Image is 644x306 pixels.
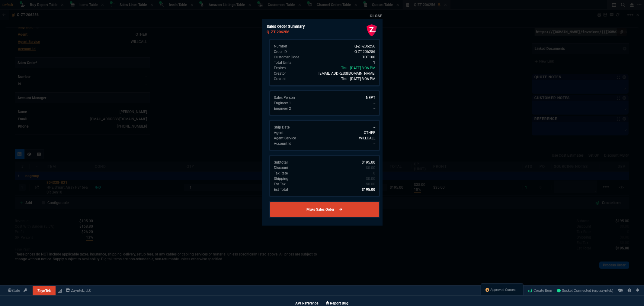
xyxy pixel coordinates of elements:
span: Approved Quotes [491,288,516,292]
a: msbcCompanyName [64,288,94,293]
a: Create Item [526,286,555,295]
a: Notifications [634,285,642,296]
h5: Q-ZT-206256 [267,29,378,35]
a: T_YLh_RPuJCfAptgAADs [557,288,614,293]
a: Make Sales Order [269,201,380,218]
a: Report Bug [326,301,349,305]
a: BigCommerce [56,286,64,295]
a: API TOKEN [22,288,29,293]
h6: Sales Order Summary [267,24,378,29]
a: Close [370,14,383,18]
a: ZaynTek [33,286,56,295]
a: Global State [6,288,22,293]
a: API Reference [296,301,319,305]
span: Socket Connected (erp-zayntek) [557,288,614,293]
a: REPORT A BUG [625,285,634,296]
